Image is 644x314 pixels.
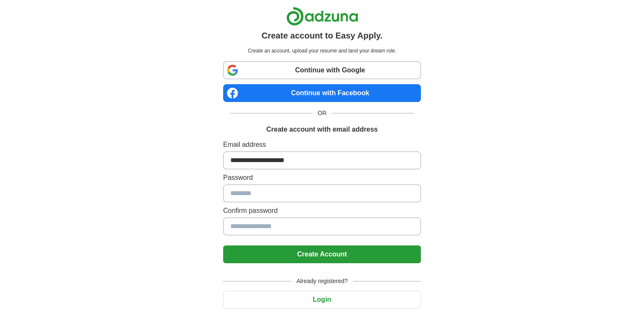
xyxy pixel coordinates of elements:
span: OR [312,109,332,118]
label: Email address [223,140,421,150]
img: Adzuna logo [286,7,358,26]
h1: Create account with email address [266,124,378,135]
a: Continue with Google [223,61,421,79]
label: Confirm password [223,206,421,216]
a: Continue with Facebook [223,84,421,102]
span: Already registered? [291,277,353,286]
button: Create Account [223,245,421,263]
button: Login [223,291,421,308]
p: Create an account, upload your resume and land your dream role. [225,47,419,55]
h1: Create account to Easy Apply. [262,29,383,42]
label: Password [223,173,421,183]
a: Login [223,296,421,303]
